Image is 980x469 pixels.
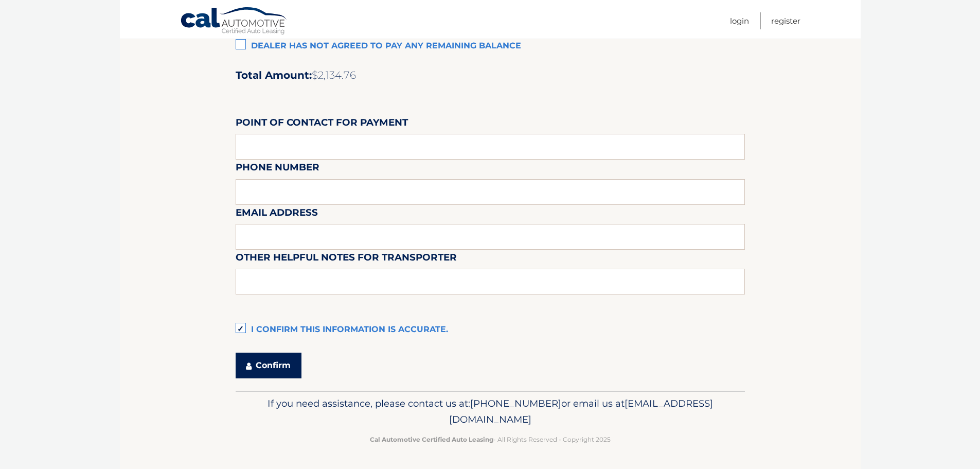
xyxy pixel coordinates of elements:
[236,36,745,57] label: Dealer has not agreed to pay any remaining balance
[312,69,356,81] span: $2,134.76
[236,250,457,269] label: Other helpful notes for transporter
[730,12,749,29] a: Login
[236,353,301,378] button: Confirm
[470,397,561,409] span: [PHONE_NUMBER]
[236,69,745,82] h2: Total Amount:
[236,115,408,134] label: Point of Contact for Payment
[771,12,800,29] a: Register
[370,436,493,443] strong: Cal Automotive Certified Auto Leasing
[180,7,288,37] a: Cal Automotive
[242,395,738,428] p: If you need assistance, please contact us at: or email us at
[236,205,318,224] label: Email Address
[236,320,745,340] label: I confirm this information is accurate.
[242,434,738,445] p: - All Rights Reserved - Copyright 2025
